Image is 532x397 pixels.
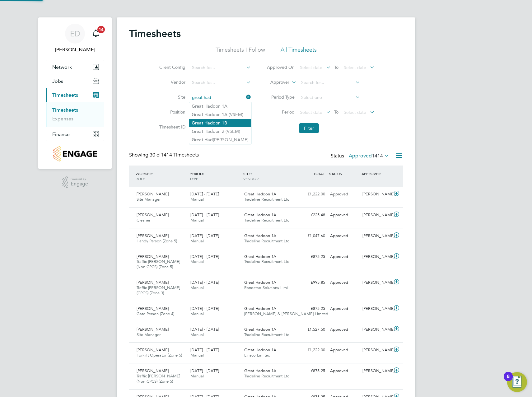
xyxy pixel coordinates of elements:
a: 14 [90,24,102,44]
div: £1,222.00 [295,345,328,355]
span: Manual [190,217,204,223]
input: Search for... [190,63,251,72]
div: [PERSON_NAME] [360,325,392,335]
a: ED[PERSON_NAME] [46,24,104,54]
span: [DATE] - [DATE] [190,347,219,353]
label: Timesheet ID [157,124,185,130]
span: ED [70,30,80,38]
label: Approved On [267,64,295,70]
span: Engage [71,181,88,187]
span: [PERSON_NAME] [137,280,169,285]
button: Timesheets [46,88,104,102]
span: [PERSON_NAME] [137,233,169,238]
span: Select date [344,110,366,115]
a: Go to home page [46,146,104,161]
span: Great Haddon 1A [244,233,276,238]
span: Cleaner [137,217,150,223]
div: Status [331,152,390,161]
div: £995.85 [295,278,328,288]
span: [DATE] - [DATE] [190,368,219,373]
span: / [152,171,153,176]
div: Approved [328,278,360,288]
span: Powered by [71,176,88,182]
div: £1,527.50 [295,325,328,335]
span: Manual [190,197,204,202]
b: Great [192,104,203,109]
div: £1,047.60 [295,231,328,241]
label: Approver [261,79,289,86]
span: Great Haddon 1A [244,280,276,285]
b: Had [204,120,213,126]
span: Manual [190,285,204,290]
label: Period [267,109,295,115]
div: Approved [328,345,360,355]
span: 1414 Timesheets [150,152,199,158]
span: [DATE] - [DATE] [190,280,219,285]
span: To [332,108,340,116]
span: [PERSON_NAME] [137,191,169,197]
div: £875.25 [295,304,328,314]
b: Great [192,137,203,142]
span: [DATE] - [DATE] [190,191,219,197]
button: Filter [299,123,319,133]
label: Period Type [267,94,295,100]
span: Linsco Limited [244,353,270,358]
div: Showing [129,152,200,158]
span: Great Haddon 1A [244,191,276,197]
li: [PERSON_NAME] [189,136,251,144]
span: VENDOR [243,176,259,181]
a: Timesheets [52,107,78,113]
span: Tradeline Recruitment Ltd [244,259,290,264]
div: [PERSON_NAME] [360,304,392,314]
div: 8 [507,376,510,385]
span: Great Haddon 1A [244,306,276,311]
button: Finance [46,127,104,141]
span: Ellie Davis [46,46,104,54]
span: [DATE] - [DATE] [190,233,219,238]
div: STATUS [328,168,360,179]
div: [PERSON_NAME] [360,366,392,376]
div: Timesheets [46,102,104,127]
span: Tradeline Recruitment Ltd [244,238,290,244]
div: Approved [328,304,360,314]
div: Approved [328,325,360,335]
span: / [251,171,252,176]
span: [PERSON_NAME] [137,254,169,259]
span: Manual [190,238,204,244]
span: Traffic [PERSON_NAME] (Non CPCS) (Zone 5) [137,259,180,269]
span: 14 [97,26,105,33]
span: Finance [52,131,70,137]
b: Great [192,112,203,117]
label: Vendor [157,79,185,85]
div: WORKER [134,168,188,184]
span: [DATE] - [DATE] [190,306,219,311]
nav: Main navigation [38,17,112,169]
div: Approved [328,252,360,262]
span: Timesheets [52,92,78,98]
h2: Timesheets [129,27,181,40]
div: SITE [242,168,296,184]
span: Manual [190,353,204,358]
div: Approved [328,210,360,220]
span: Gate Person (Zone 4) [137,311,174,316]
span: [PERSON_NAME] [137,347,169,353]
b: Great [192,129,203,134]
div: £225.48 [295,210,328,220]
span: Network [52,64,72,70]
span: TYPE [189,176,198,181]
span: [PERSON_NAME] [137,306,169,311]
b: Great [192,120,203,126]
a: Powered byEngage [62,176,88,188]
span: 1414 [372,153,383,159]
div: Approved [328,231,360,241]
li: don 2 (VSEM) [189,127,251,136]
li: All Timesheets [281,46,317,57]
span: TOTAL [313,171,324,176]
span: Randstad Solutions Limi… [244,285,292,290]
div: [PERSON_NAME] [360,252,392,262]
span: [DATE] - [DATE] [190,254,219,259]
b: Had [204,104,213,109]
span: Jobs [52,78,63,84]
img: countryside-properties-logo-retina.png [53,146,97,161]
span: Tradeline Recruitment Ltd [244,332,290,337]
